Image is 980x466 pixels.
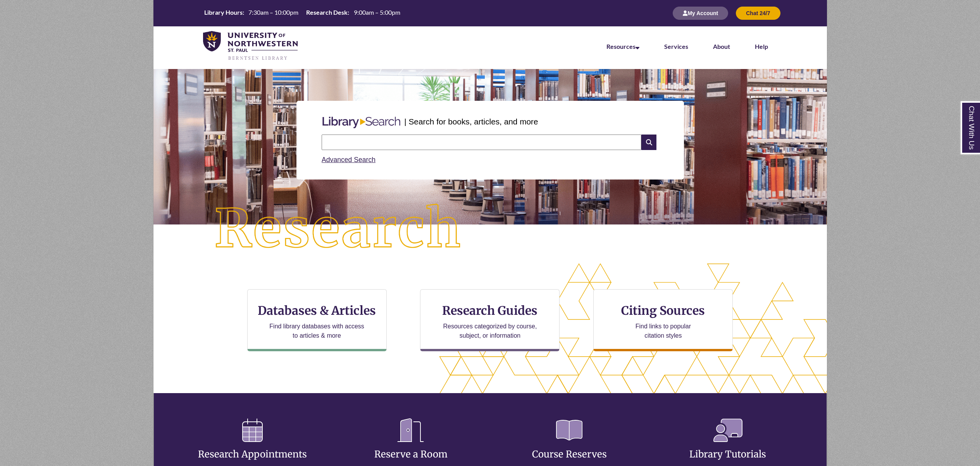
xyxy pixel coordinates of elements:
[322,156,375,164] a: Advanced Search
[606,43,639,50] a: Resources
[254,303,380,318] h3: Databases & Articles
[201,8,403,19] a: Hours Today
[736,10,780,16] a: Chat 24/7
[713,43,730,50] a: About
[532,430,607,460] a: Course Reserves
[625,322,701,340] p: Find links to popular citation styles
[689,430,766,460] a: Library Tutorials
[439,322,541,340] p: Resources categorized by course, subject, or information
[247,289,387,351] a: Databases & Articles Find library databases with access to articles & more
[673,7,728,20] button: My Account
[673,10,728,16] a: My Account
[664,43,688,50] a: Services
[427,303,553,318] h3: Research Guides
[736,7,780,20] button: Chat 24/7
[354,9,400,16] span: 9:00am – 5:00pm
[187,176,490,282] img: Research
[616,303,711,318] h3: Citing Sources
[755,43,768,50] a: Help
[266,322,367,340] p: Find library databases with access to articles & more
[641,135,656,150] i: Search
[420,289,560,351] a: Research Guides Resources categorized by course, subject, or information
[319,114,404,131] img: Libary Search
[404,116,538,128] p: | Search for books, articles, and more
[248,9,298,16] span: 7:30am – 10:00pm
[374,430,448,460] a: Reserve a Room
[593,289,733,351] a: Citing Sources Find links to popular citation styles
[198,430,307,460] a: Research Appointments
[303,8,350,17] th: Research Desk:
[201,8,403,18] table: Hours Today
[203,31,298,61] img: UNWSP Library Logo
[201,8,245,17] th: Library Hours:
